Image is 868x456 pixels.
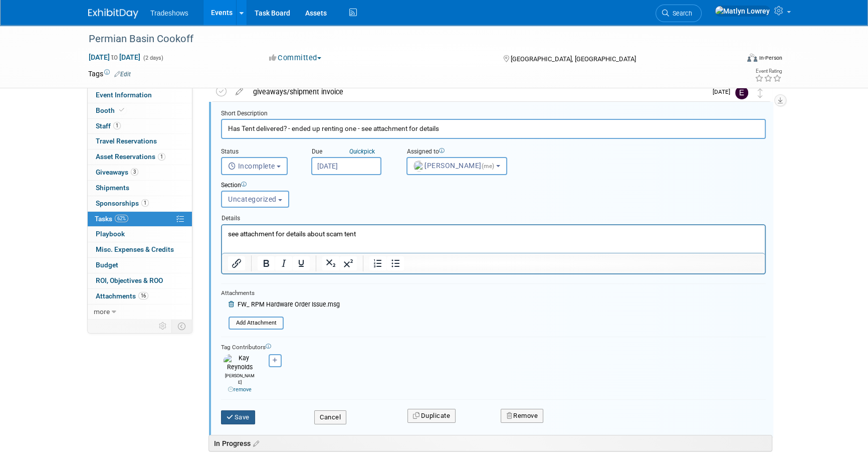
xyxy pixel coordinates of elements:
span: Tasks [95,215,128,223]
input: Due Date [311,157,381,175]
button: Underline [293,256,310,270]
i: Booth reservation complete [119,107,124,113]
div: Section [221,181,719,191]
button: Incomplete [221,157,288,175]
span: 1 [113,122,121,129]
img: ExhibitDay [88,9,138,19]
a: Search [656,5,702,22]
iframe: Rich Text Area [222,225,765,253]
div: Attachments [221,289,340,297]
span: Playbook [96,230,125,238]
a: Budget [88,258,192,273]
div: Event Rating [755,69,782,74]
button: Duplicate [407,409,456,423]
a: Attachments16 [88,289,192,304]
a: Sponsorships1 [88,196,192,211]
i: Move task [758,88,763,98]
button: [PERSON_NAME](me) [406,157,507,175]
button: Italic [275,256,292,270]
span: Giveaways [96,168,138,176]
a: Quickpick [347,147,377,156]
span: [DATE] [DATE] [88,53,141,62]
span: (2 days) [142,55,163,61]
span: to [110,53,119,61]
a: Booth [88,103,192,118]
button: Bold [258,256,275,270]
span: Event Information [96,91,152,99]
input: Name of task or a short description [221,119,766,138]
a: Edit sections [251,438,259,448]
span: 1 [141,199,149,207]
span: Travel Reservations [96,137,157,145]
div: Tag Contributors [221,341,766,352]
img: Matlyn Lowrey [715,6,770,17]
div: In-Person [759,54,782,62]
div: Event Format [679,52,782,67]
a: Staff1 [88,119,192,134]
i: Quick [349,148,364,155]
a: edit [231,87,248,96]
button: Numbered list [369,256,386,270]
span: FW_ RPM Hardware Order Issue.msg [238,301,340,308]
td: Personalize Event Tab Strip [154,320,172,333]
span: Uncategorized [228,195,277,203]
span: Search [669,10,692,17]
div: In Progress [208,435,772,451]
span: Incomplete [228,162,275,170]
div: Permian Basin Cookoff [85,30,723,48]
span: Budget [96,261,118,269]
span: more [94,308,110,316]
img: Kay Reynolds [224,354,256,372]
a: Giveaways3 [88,165,192,180]
span: (me) [482,163,495,170]
a: Misc. Expenses & Credits [88,242,192,257]
a: remove [228,386,252,393]
span: [PERSON_NAME] [413,162,496,170]
button: Uncategorized [221,191,289,208]
span: 62% [115,215,128,222]
button: Insert/edit link [228,256,245,270]
span: 1 [158,153,165,161]
button: Save [221,410,255,424]
button: Bullet list [387,256,404,270]
div: [PERSON_NAME] [224,372,256,393]
a: Asset Reservations1 [88,149,192,165]
span: 16 [138,292,148,299]
button: Committed [266,53,325,63]
span: Sponsorships [96,199,149,207]
span: Misc. Expenses & Credits [96,245,174,253]
img: Format-Inperson.png [747,54,757,62]
img: Elizabeth Hisaw [735,86,748,99]
div: Assigned to [406,147,531,157]
span: Booth [96,106,126,114]
div: Due [311,147,391,157]
a: Shipments [88,181,192,196]
button: Superscript [340,256,357,270]
span: Attachments [96,292,148,300]
button: Cancel [314,410,346,424]
span: [DATE] [713,88,735,95]
div: Status [221,147,296,157]
a: Playbook [88,227,192,242]
span: Asset Reservations [96,153,165,161]
button: Remove [501,409,543,423]
td: Tags [88,69,131,79]
a: Tasks62% [88,212,192,227]
div: Short Description [221,109,766,119]
span: Tradeshows [150,9,188,17]
span: 3 [131,168,138,176]
div: Details [221,210,766,224]
a: more [88,305,192,320]
span: Staff [96,122,121,130]
span: [GEOGRAPHIC_DATA], [GEOGRAPHIC_DATA] [510,55,635,63]
a: Edit [114,71,131,78]
a: ROI, Objectives & ROO [88,273,192,288]
a: Event Information [88,88,192,103]
span: Shipments [96,184,129,192]
button: Subscript [322,256,339,270]
td: Toggle Event Tabs [172,320,192,333]
a: Travel Reservations [88,134,192,149]
div: giveaways/shipment invoice [248,83,707,100]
